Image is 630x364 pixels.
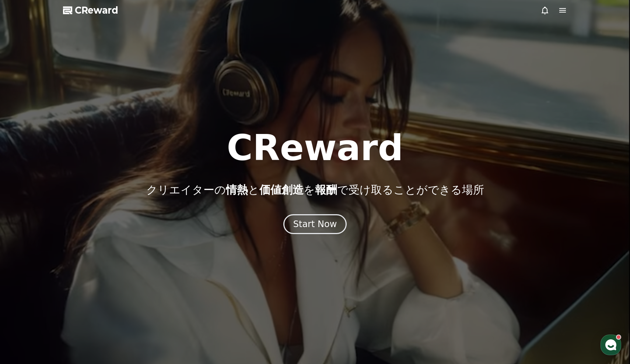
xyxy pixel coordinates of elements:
span: ホーム [19,244,32,250]
div: Start Now [293,218,337,230]
h1: CReward [227,130,403,166]
span: CReward [75,4,118,16]
a: Start Now [283,222,347,229]
button: Start Now [283,214,347,234]
span: 情熱 [226,183,248,196]
a: チャット [49,233,95,252]
span: 価値創造 [259,183,304,196]
p: クリエイターの と を で受け取ることができる場所 [146,183,484,197]
a: 設定 [95,233,141,252]
a: CReward [63,4,118,16]
a: ホーム [2,233,49,252]
span: チャット [63,245,81,251]
span: 報酬 [315,183,337,196]
span: 設定 [114,244,123,250]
